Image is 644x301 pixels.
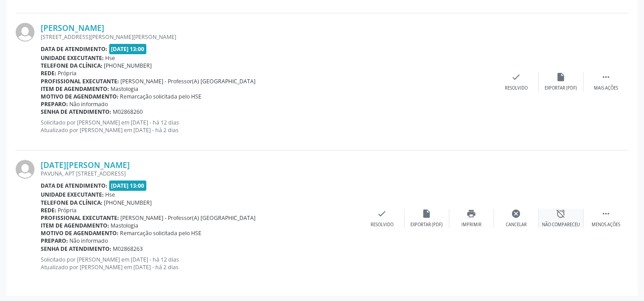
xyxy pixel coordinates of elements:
img: img [16,160,34,179]
div: Cancelar [506,222,527,228]
span: [PERSON_NAME] - Professor(A) [GEOGRAPHIC_DATA] [121,214,256,222]
span: M02868263 [113,245,143,253]
b: Senha de atendimento: [41,245,111,253]
div: [STREET_ADDRESS][PERSON_NAME][PERSON_NAME] [41,33,494,41]
span: M02868260 [113,108,143,116]
span: Mastologia [111,85,139,93]
span: Hse [106,54,115,62]
img: img [16,23,34,42]
b: Unidade executante: [41,191,104,198]
i: check [377,209,387,219]
b: Rede: [41,206,56,214]
i:  [601,209,611,219]
b: Profissional executante: [41,214,119,222]
span: Mastologia [111,222,139,229]
div: Imprimir [461,222,482,228]
span: Hse [106,191,115,198]
i: alarm_off [556,209,566,219]
span: Remarcação solicitada pelo HSE [120,93,202,100]
i: check [512,72,521,82]
span: Remarcação solicitada pelo HSE [120,229,202,237]
div: Mais ações [594,85,618,91]
i:  [601,72,611,82]
b: Profissional executante: [41,77,119,85]
div: Resolvido [371,222,393,228]
b: Rede: [41,69,56,77]
i: insert_drive_file [556,72,566,82]
span: [DATE] 13:00 [109,181,147,191]
b: Telefone da clínica: [41,62,102,69]
div: Não compareceu [542,222,580,228]
div: Exportar (PDF) [411,222,443,228]
b: Preparo: [41,237,68,245]
span: Não informado [70,237,108,245]
b: Senha de atendimento: [41,108,111,116]
span: [PERSON_NAME] - Professor(A) [GEOGRAPHIC_DATA] [121,77,256,85]
div: Exportar (PDF) [545,85,577,91]
span: Própria [58,206,77,214]
div: Resolvido [505,85,528,91]
b: Data de atendimento: [41,45,107,53]
a: [PERSON_NAME] [41,23,104,33]
b: Motivo de agendamento: [41,93,119,100]
p: Solicitado por [PERSON_NAME] em [DATE] - há 12 dias Atualizado por [PERSON_NAME] em [DATE] - há 2... [41,256,360,271]
a: [DATE][PERSON_NAME] [41,160,130,170]
div: Menos ações [592,222,620,228]
span: [PHONE_NUMBER] [104,199,152,206]
span: Não informado [70,100,108,108]
i: insert_drive_file [422,209,432,219]
b: Motivo de agendamento: [41,229,119,237]
span: Própria [58,69,77,77]
span: [PHONE_NUMBER] [104,62,152,69]
p: Solicitado por [PERSON_NAME] em [DATE] - há 12 dias Atualizado por [PERSON_NAME] em [DATE] - há 2... [41,119,494,134]
b: Item de agendamento: [41,85,109,93]
b: Telefone da clínica: [41,199,102,206]
div: PAVUNA, APT [STREET_ADDRESS] [41,170,360,177]
b: Preparo: [41,100,68,108]
i: cancel [512,209,521,219]
b: Item de agendamento: [41,222,109,229]
b: Unidade executante: [41,54,104,62]
b: Data de atendimento: [41,182,107,189]
i: print [467,209,477,219]
span: [DATE] 13:00 [109,44,147,54]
